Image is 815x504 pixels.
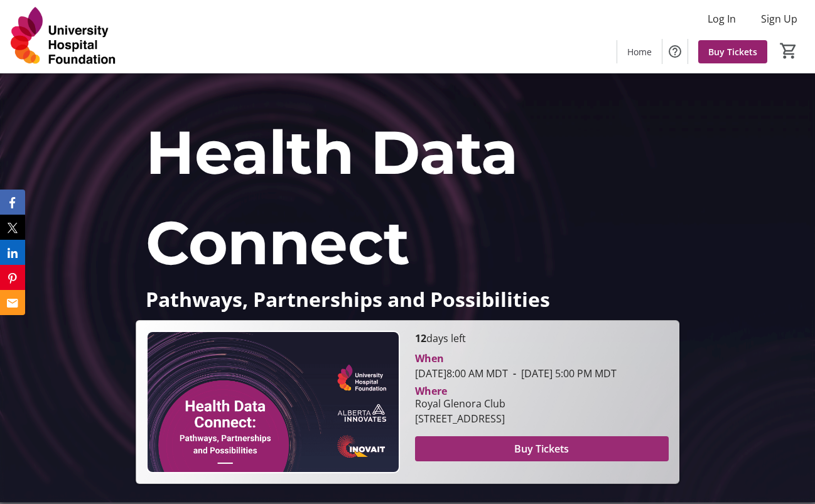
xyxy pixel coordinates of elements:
span: Log In [708,11,736,26]
p: Pathways, Partnerships and Possibilities [146,288,669,310]
span: [DATE] 8:00 AM MDT [415,367,508,380]
span: Home [627,45,652,58]
span: 12 [415,331,426,345]
img: Campaign CTA Media Photo [146,331,400,473]
button: Sign Up [751,9,807,29]
p: days left [415,331,669,346]
div: When [415,351,444,366]
div: Where [415,386,447,396]
img: University Hospital Foundation's Logo [8,5,119,68]
button: Cart [777,40,800,62]
div: Royal Glenora Club [415,396,505,411]
span: Health Data Connect [146,115,518,279]
button: Help [662,39,688,64]
span: - [508,367,521,380]
div: [STREET_ADDRESS] [415,411,505,426]
a: Buy Tickets [698,40,767,63]
span: Sign Up [761,11,797,26]
button: Log In [698,9,746,29]
a: Home [617,40,662,63]
span: Buy Tickets [708,45,757,58]
button: Buy Tickets [415,436,669,461]
span: Buy Tickets [514,441,569,456]
span: [DATE] 5:00 PM MDT [508,367,617,380]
